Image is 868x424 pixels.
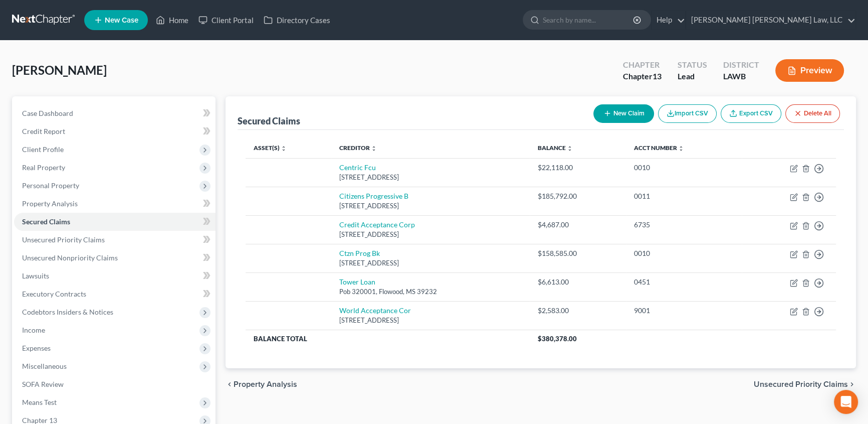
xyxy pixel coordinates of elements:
[658,104,717,123] button: Import CSV
[22,344,51,352] span: Expenses
[193,11,259,29] a: Client Portal
[226,380,297,388] button: chevron_left Property Analysis
[22,362,67,370] span: Miscellaneous
[652,11,685,29] a: Help
[339,192,408,200] a: Citizens Progressive B
[22,308,113,316] span: Codebtors Insiders & Notices
[226,380,234,388] i: chevron_left
[634,144,684,152] a: Acct Number unfold_more
[593,104,654,123] button: New Claim
[678,71,707,82] div: Lead
[339,163,376,172] a: Centric Fcu
[14,104,215,122] a: Case Dashboard
[634,163,733,173] div: 0010
[14,213,215,231] a: Secured Claims
[538,335,577,343] span: $380,378.00
[281,146,287,152] i: unfold_more
[234,380,297,388] span: Property Analysis
[22,163,65,172] span: Real Property
[12,63,107,77] span: [PERSON_NAME]
[14,195,215,213] a: Property Analysis
[538,191,618,201] div: $185,792.00
[259,11,335,29] a: Directory Cases
[339,277,375,286] a: Tower Loan
[339,220,415,229] a: Credit Acceptance Corp
[723,71,759,82] div: LAWB
[22,181,79,190] span: Personal Property
[22,145,64,154] span: Client Profile
[634,248,733,258] div: 0010
[686,11,855,29] a: [PERSON_NAME] [PERSON_NAME] Law, LLC
[623,59,662,71] div: Chapter
[538,163,618,173] div: $22,118.00
[14,375,215,393] a: SOFA Review
[634,191,733,201] div: 0011
[339,230,522,239] div: [STREET_ADDRESS]
[151,11,193,29] a: Home
[678,146,684,152] i: unfold_more
[339,258,522,268] div: [STREET_ADDRESS]
[254,144,287,152] a: Asset(s) unfold_more
[22,290,86,298] span: Executory Contracts
[22,235,105,244] span: Unsecured Priority Claims
[22,199,78,208] span: Property Analysis
[543,11,634,29] input: Search by name...
[14,122,215,140] a: Credit Report
[775,59,844,82] button: Preview
[22,326,45,334] span: Income
[634,220,733,230] div: 6735
[538,248,618,258] div: $158,585.00
[339,173,522,182] div: [STREET_ADDRESS]
[339,249,380,257] a: Ctzn Prog Bk
[623,71,662,82] div: Chapter
[14,267,215,285] a: Lawsuits
[238,115,300,127] div: Secured Claims
[22,109,73,117] span: Case Dashboard
[339,144,377,152] a: Creditor unfold_more
[22,253,118,262] span: Unsecured Nonpriority Claims
[678,59,707,71] div: Status
[634,306,733,316] div: 9001
[538,220,618,230] div: $4,687.00
[339,306,411,315] a: World Acceptance Cor
[22,271,49,280] span: Lawsuits
[634,277,733,287] div: 0451
[246,330,530,348] th: Balance Total
[848,380,856,388] i: chevron_right
[538,277,618,287] div: $6,613.00
[22,398,57,406] span: Means Test
[22,127,65,135] span: Credit Report
[14,231,215,249] a: Unsecured Priority Claims
[22,380,64,388] span: SOFA Review
[14,249,215,267] a: Unsecured Nonpriority Claims
[754,380,848,388] span: Unsecured Priority Claims
[339,287,522,297] div: Pob 320001, Flowood, MS 39232
[14,285,215,303] a: Executory Contracts
[371,146,377,152] i: unfold_more
[339,316,522,325] div: [STREET_ADDRESS]
[653,71,662,81] span: 13
[754,380,856,388] button: Unsecured Priority Claims chevron_right
[567,146,573,152] i: unfold_more
[538,306,618,316] div: $2,583.00
[723,59,759,71] div: District
[105,17,138,24] span: New Case
[339,201,522,211] div: [STREET_ADDRESS]
[721,104,781,123] a: Export CSV
[834,390,858,414] div: Open Intercom Messenger
[785,104,840,123] button: Delete All
[22,217,70,226] span: Secured Claims
[538,144,573,152] a: Balance unfold_more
